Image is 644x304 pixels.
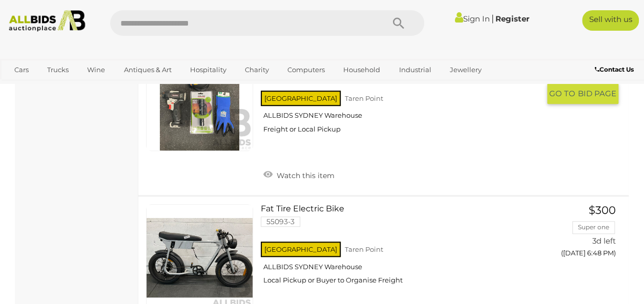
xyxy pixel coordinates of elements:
a: Start bidding 3d left ([DATE] 6:45 PM) GO TOBID PAGE [555,44,618,105]
span: GO TO [549,89,578,99]
b: Contact Us [595,66,634,73]
a: Hospitality [183,61,233,78]
a: Industrial [392,61,438,78]
a: Jewellery [443,61,488,78]
a: Register [495,14,529,24]
a: Antiques & Art [117,61,178,78]
span: BID PAGE [578,89,616,99]
a: Sports [46,78,80,95]
a: Contact Us [595,64,636,75]
a: Sell with us [582,10,639,31]
button: Search [373,10,424,36]
span: $300 [589,204,616,216]
a: Office [8,78,40,95]
a: Watch this item [261,167,337,182]
a: Fat Tire Electric Bike 55093-3 [GEOGRAPHIC_DATA] Taren Point ALLBIDS SYDNEY Warehouse Local Picku... [268,204,539,293]
a: Trucks [40,61,75,78]
a: Sign In [455,14,490,24]
button: GO TOBID PAGE [547,83,618,104]
img: Allbids.com.au [5,10,90,32]
a: $300 Super one 3d left ([DATE] 6:48 PM) [555,204,618,263]
span: | [491,13,494,24]
a: Cars [8,61,35,78]
a: Charity [238,61,276,78]
a: Household [337,61,387,78]
a: BOBCAT Size 6 Safety Toe Boots, TOOLPRO Impact Wrench , ARLEC Tourch and Gloves - Lot of 4 54722-... [268,44,539,141]
a: Wine [80,61,112,78]
a: Computers [281,61,331,78]
span: Watch this item [274,171,335,180]
a: [GEOGRAPHIC_DATA] [85,78,171,95]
